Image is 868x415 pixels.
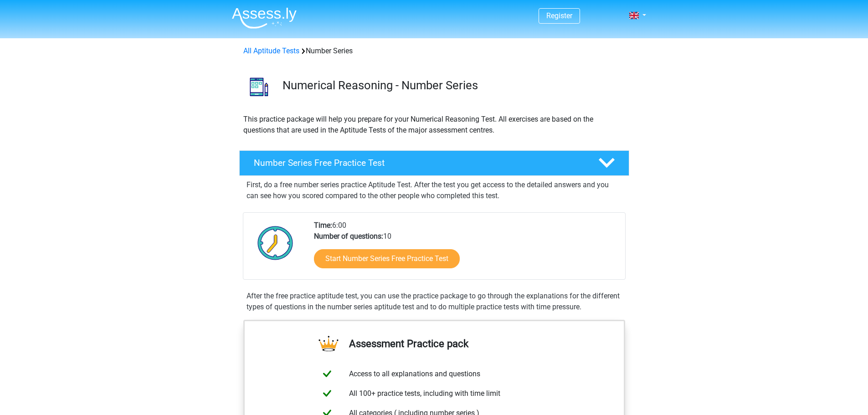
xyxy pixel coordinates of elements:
h4: Number Series Free Practice Test [254,158,584,168]
a: Start Number Series Free Practice Test [314,249,460,268]
a: Register [546,11,572,20]
div: 6:00 10 [307,220,625,279]
img: number series [240,67,278,106]
h3: Numerical Reasoning - Number Series [282,78,622,92]
p: First, do a free number series practice Aptitude Test. After the test you get access to the detai... [247,179,622,201]
div: Number Series [240,46,629,56]
a: Number Series Free Practice Test [236,150,633,176]
b: Number of questions: [314,232,383,241]
img: Assessly [232,7,297,29]
a: All Aptitude Tests [243,46,299,55]
b: Time: [314,221,332,230]
div: After the free practice aptitude test, you can use the practice package to go through the explana... [243,291,626,313]
p: This practice package will help you prepare for your Numerical Reasoning Test. All exercises are ... [243,114,625,136]
img: Clock [252,220,298,266]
